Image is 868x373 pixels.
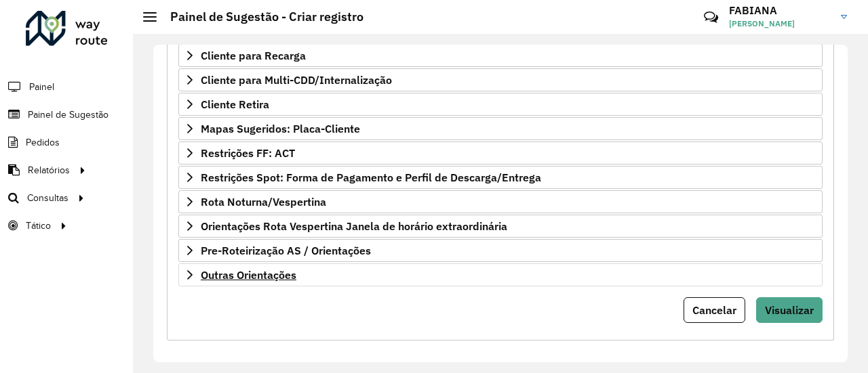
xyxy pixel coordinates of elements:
a: Cliente Retira [178,93,823,116]
button: Cancelar [684,297,745,323]
h3: FABIANA [729,4,831,17]
span: Visualizar [765,303,814,317]
span: Painel de Sugestão [28,108,108,122]
a: Orientações Rota Vespertina Janela de horário extraordinária [178,215,823,238]
span: Cliente Retira [201,99,269,110]
a: Restrições Spot: Forma de Pagamento e Perfil de Descarga/Entrega [178,166,823,189]
span: Pre-Roteirização AS / Orientações [201,245,371,256]
span: Restrições FF: ACT [201,148,295,158]
span: Tático [26,219,51,233]
span: [PERSON_NAME] [729,18,831,30]
button: Visualizar [756,297,823,323]
span: Orientações Rota Vespertina Janela de horário extraordinária [201,221,507,232]
span: Cliente para Recarga [201,50,306,61]
span: Cliente para Multi-CDD/Internalização [201,74,392,85]
a: Cliente para Recarga [178,44,823,67]
a: Rota Noturna/Vespertina [178,190,823,213]
a: Pre-Roteirização AS / Orientações [178,239,823,262]
span: Consultas [27,191,68,205]
span: Outras Orientações [201,269,296,280]
span: Cancelar [692,303,736,317]
h2: Painel de Sugestão - Criar registro [157,9,363,24]
a: Cliente para Multi-CDD/Internalização [178,68,823,91]
a: Outras Orientações [178,263,823,286]
span: Painel [29,80,54,94]
span: Rota Noturna/Vespertina [201,196,326,207]
span: Mapas Sugeridos: Placa-Cliente [201,123,360,134]
a: Mapas Sugeridos: Placa-Cliente [178,117,823,140]
span: Relatórios [28,163,70,177]
span: Pedidos [26,135,60,150]
a: Contato Rápido [696,3,726,32]
span: Restrições Spot: Forma de Pagamento e Perfil de Descarga/Entrega [201,172,541,183]
a: Restrições FF: ACT [178,141,823,164]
